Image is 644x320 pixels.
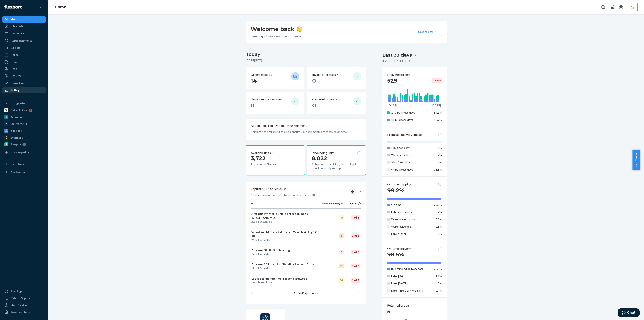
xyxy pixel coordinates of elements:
[246,58,366,62] p: [DATE] ( PDT )
[251,230,320,238] p: Woodland Military Reinforced Camo Netting 5 X 10
[251,220,320,223] p: sold · available
[11,310,30,314] div: Give Feedback
[55,5,66,9] a: Home
[251,193,318,197] p: Avoid missing out on sales by inbounding these SKUs
[312,97,335,102] p: Canceled orders
[438,232,442,235] span: 0%
[307,92,366,114] button: Canceled orders 0
[2,30,46,37] a: Inventory
[351,264,360,268] div: 1 of 5
[11,24,23,28] div: Inbounds
[436,225,442,228] span: 0.5%
[2,161,46,167] button: Fast Tags
[2,114,46,120] a: Amazon
[251,238,254,241] span: 26
[608,3,616,11] button: Open notifications
[11,162,24,166] div: Fast Tags
[251,267,254,270] span: 22
[387,303,413,308] button: Returned orders
[251,248,320,252] p: Arcturus Ghillie Suit Netting
[339,264,344,268] div: 11
[2,121,46,127] a: Deliverr API
[260,253,261,256] span: 4
[251,252,320,256] p: sold · available
[436,289,442,292] span: 0.4%
[434,168,442,171] span: 93.8%
[312,162,361,170] p: 4 shipments receiving, forwarding, in transit, or ready to ship
[391,168,431,172] p: 4+ business days
[11,289,22,293] div: Settings
[11,53,19,57] div: Parcel
[251,25,302,33] h1: Welcome back
[260,281,263,284] span: 10
[307,145,366,176] button: Inbounding units8,0224 shipments receiving, forwarding, in transit, or ready to ship
[617,3,625,11] button: Open account menu
[351,278,360,283] div: 1 of 5
[434,118,442,121] span: 45.9%
[11,122,27,126] div: Deliverr API
[312,72,336,77] p: Invalid addresses
[38,3,46,11] button: Close Navigation
[434,267,442,270] span: 98.5%
[2,169,46,175] a: Add Fast Tag
[260,220,263,223] span: 18
[432,78,442,83] div: -19.6 %
[2,52,46,58] a: Parcel
[391,217,431,221] p: Warehouse stockout
[438,146,442,149] span: 0%
[312,155,327,162] span: 8,022
[2,107,46,113] a: SellerActive
[2,23,46,29] a: Inbounds
[251,266,320,270] p: sold · available
[303,291,306,295] span: 27
[11,303,27,307] div: Help Center
[339,278,344,283] div: 16
[387,308,390,315] span: 5
[436,274,442,278] span: 1.1%
[11,46,21,50] div: Orders
[434,111,442,114] span: 54.1%
[251,72,270,77] p: Orders placed
[2,288,46,295] a: Settings
[251,97,282,102] p: Non-compliance cases
[294,291,318,295] p: 1 – 5 of products
[11,101,28,105] div: Integrations
[339,215,344,220] div: 19
[387,72,414,77] p: Delivered orders
[260,267,261,270] span: 8
[2,149,46,156] a: Add Integration
[251,253,254,256] span: 24
[246,92,304,114] button: Non-compliance cases 0
[2,72,46,79] a: Returns
[387,77,397,84] span: 529
[387,187,404,194] span: 99.2%
[387,251,404,258] span: 98.5%
[251,262,320,266] p: Arcturus 3D Loose Leaf Bundle - Summer Green
[11,81,24,85] div: Reporting
[320,202,345,209] th: Days of inventory left
[251,155,266,162] span: 3,722
[391,153,431,157] p: 2 business days
[351,250,360,254] div: 1 of 5
[11,136,23,140] div: Walmart
[251,34,302,38] p: Here’s a quick overview of your business
[251,130,361,134] p: Complete the following tasks to ensure your shipments are received on time.
[251,220,254,223] span: 28
[599,3,607,11] button: Open Search Box
[618,308,640,318] iframe: Opens a widget where you can chat to one of our agents
[312,151,334,155] p: Inbounding units
[387,132,422,137] p: Promised delivery speeds
[11,129,22,133] div: Skubana
[11,296,32,300] div: Talk to Support
[391,146,431,150] p: 1 business day
[11,151,29,154] div: Add Integration
[251,238,320,242] p: sold · available
[11,74,22,78] div: Returns
[632,150,640,170] button: Help Center
[2,141,46,148] a: Shopify
[351,215,360,220] div: 1 of 5
[52,1,69,13] ol: breadcrumbs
